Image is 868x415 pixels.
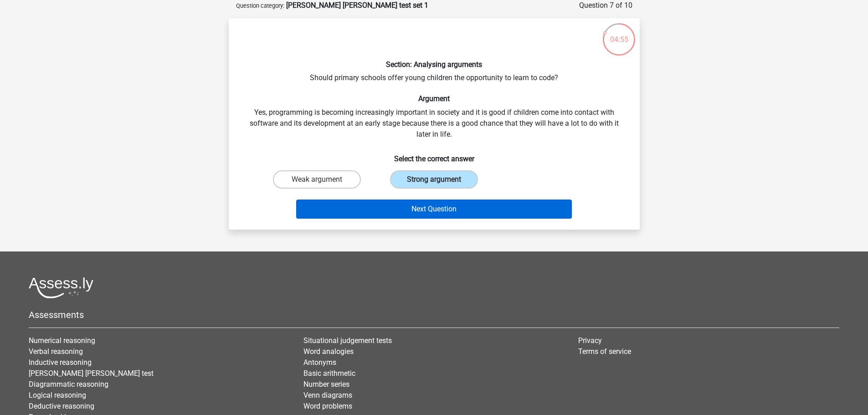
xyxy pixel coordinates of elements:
h6: Argument [243,94,625,103]
small: Question category: [236,2,284,9]
a: Verbal reasoning [29,347,83,356]
label: Weak argument [273,170,361,189]
a: Number series [303,380,349,389]
button: Next Question [296,200,572,219]
h6: Section: Analysing arguments [243,60,625,69]
div: Should primary schools offer young children the opportunity to learn to code? Yes, programming is... [232,26,636,222]
a: Diagrammatic reasoning [29,380,108,389]
strong: [PERSON_NAME] [PERSON_NAME] test set 1 [286,1,428,10]
a: Word problems [303,402,352,410]
a: Logical reasoning [29,391,86,400]
a: Deductive reasoning [29,402,94,410]
a: Terms of service [578,347,631,356]
a: [PERSON_NAME] [PERSON_NAME] test [29,369,154,378]
a: Antonyms [303,358,336,367]
h5: Assessments [29,309,839,320]
a: Inductive reasoning [29,358,92,367]
a: Numerical reasoning [29,336,95,345]
img: Assessly logo [29,277,93,298]
a: Situational judgement tests [303,336,392,345]
label: Strong argument [390,170,478,189]
a: Word analogies [303,347,354,356]
a: Venn diagrams [303,391,352,400]
a: Privacy [578,336,602,345]
h6: Select the correct answer [243,147,625,163]
a: Basic arithmetic [303,369,355,378]
div: 04:55 [602,22,636,45]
